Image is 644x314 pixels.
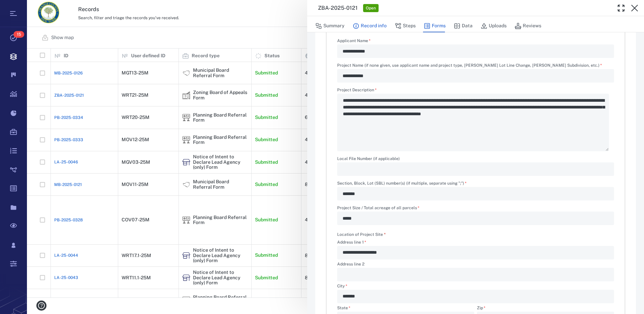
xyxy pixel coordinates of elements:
[337,240,614,246] label: Address line 1
[13,31,24,38] span: 15
[337,88,614,94] label: Project Description
[477,306,614,312] label: Zip
[337,187,614,200] div: Section, Block, Lot (SBL) number(s) (if multiple, separate using ";")
[353,20,387,32] button: Record info
[337,69,614,83] div: Project Name (if none given, use applicant name and project type, e.g. Smith Lot Line Change, Jon...
[454,20,473,32] button: Data
[337,306,474,312] label: State
[395,20,416,32] button: Steps
[337,181,614,187] label: Section, Block, Lot (SBL) number(s) (if multiple, separate using ";")
[337,206,614,212] label: Project Size / Total acreage of all parcels
[337,212,614,225] div: Project Size / Total acreage of all parcels
[364,5,377,11] span: Open
[424,20,446,32] button: Forms
[337,39,614,44] label: Applicant Name
[614,1,628,15] button: Toggle Fullscreen
[515,20,541,32] button: Reviews
[315,20,345,32] button: Summary
[337,284,614,290] label: City
[337,162,614,176] div: Local File Number (if applicable)
[318,4,358,12] h3: ZBA-2025-0121
[337,232,386,238] label: Location of Project Site
[15,5,29,11] span: Help
[628,1,641,15] button: Close
[337,63,614,69] label: Project Name (if none given, use applicant name and project type, [PERSON_NAME] Lot Line Change, ...
[337,262,614,268] label: Address line 2
[384,232,386,237] span: required
[481,20,507,32] button: Uploads
[337,44,614,58] div: Applicant Name
[337,157,614,162] label: Local File Number (if applicable)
